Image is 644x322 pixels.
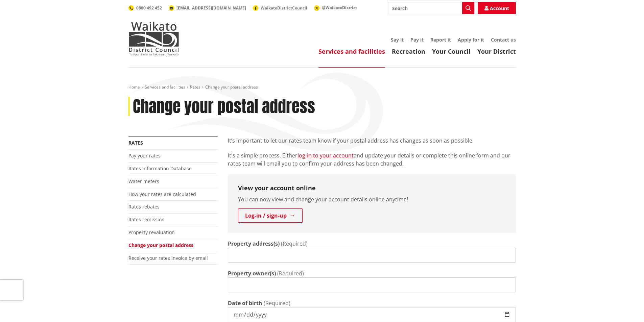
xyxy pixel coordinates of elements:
[228,269,276,277] label: Property owner(s)
[169,5,246,11] a: [EMAIL_ADDRESS][DOMAIN_NAME]
[128,242,193,248] a: Change your postal address
[314,5,357,10] a: @WaikatoDistrict
[238,195,506,203] p: You can now view and change your account details online anytime!
[228,137,516,145] p: It’s important to let our rates team know if your postal address has changes as soon as possible.
[277,270,304,277] span: (Required)
[391,36,404,43] a: Say it
[133,97,315,117] h1: Change your postal address
[128,191,196,197] a: How your rates are calculated
[128,152,161,159] a: Pay your rates
[228,151,516,168] p: It's a simple process. Either and update your details or complete this online form and our rates ...
[136,5,162,11] span: 0800 492 452
[322,5,357,10] span: @WaikatoDistrict
[128,216,165,223] a: Rates remission
[128,5,162,11] a: 0800 492 452
[145,84,185,90] a: Services and facilities
[491,36,516,43] a: Contact us
[190,84,200,90] a: Rates
[477,47,516,55] a: Your District
[253,5,307,11] a: WaikatoDistrictCouncil
[128,203,160,210] a: Rates rebates
[176,5,246,11] span: [EMAIL_ADDRESS][DOMAIN_NAME]
[430,36,451,43] a: Report it
[128,255,208,261] a: Receive your rates invoice by email
[128,165,192,172] a: Rates Information Database
[238,208,303,223] a: Log-in / sign-up
[128,84,516,90] nav: breadcrumb
[128,22,179,55] img: Waikato District Council - Te Kaunihera aa Takiwaa o Waikato
[281,240,308,247] span: (Required)
[238,184,506,192] h3: View your account online
[261,5,307,11] span: WaikatoDistrictCouncil
[264,299,290,307] span: (Required)
[205,84,258,90] span: Change your postal address
[478,2,516,14] a: Account
[297,152,354,159] a: log-in to your account
[318,47,385,55] a: Services and facilities
[432,47,471,55] a: Your Council
[228,240,280,248] label: Property address(s)
[388,2,474,14] input: Search input
[458,36,484,43] a: Apply for it
[128,229,175,236] a: Property revaluation
[128,140,143,146] a: Rates
[228,299,262,307] label: Date of birth
[410,36,424,43] a: Pay it
[128,84,140,90] a: Home
[392,47,425,55] a: Recreation
[128,178,159,184] a: Water meters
